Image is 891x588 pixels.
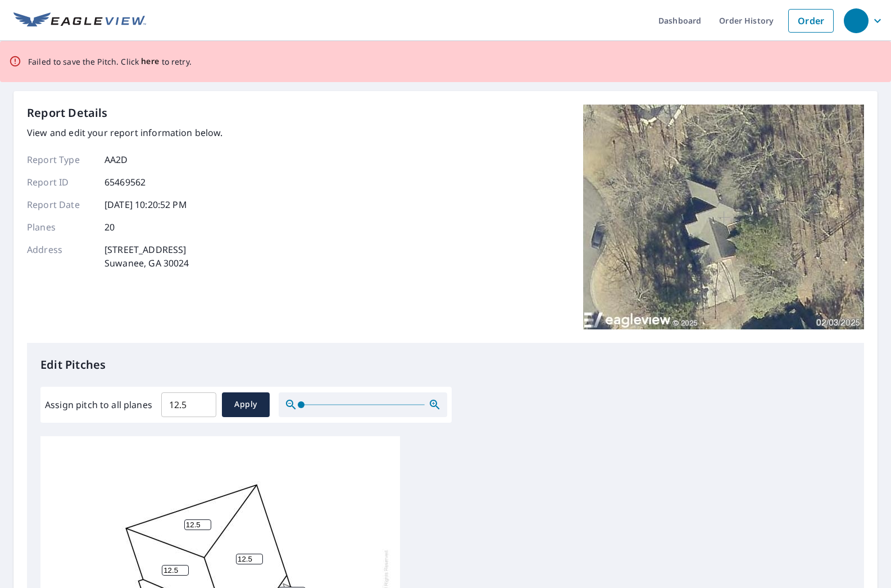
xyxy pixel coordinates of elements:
[222,392,270,417] button: Apply
[13,12,146,29] img: EV Logo
[27,175,94,189] p: Report ID
[27,126,223,139] p: View and edit your report information below.
[104,220,115,234] p: 20
[27,243,94,270] p: Address
[141,55,160,69] button: here
[45,398,152,411] label: Assign pitch to all planes
[27,105,108,121] p: Report Details
[104,153,128,166] p: AA2D
[28,55,192,69] p: Failed to save the Pitch. Click to retry.
[104,198,187,211] p: [DATE] 10:20:52 PM
[788,9,834,33] a: Order
[27,198,94,211] p: Report Date
[40,356,851,373] p: Edit Pitches
[583,105,864,329] img: Top image
[104,243,189,270] p: [STREET_ADDRESS] Suwanee, GA 30024
[27,153,94,166] p: Report Type
[27,220,94,234] p: Planes
[231,397,261,411] span: Apply
[161,389,216,420] input: 00.0
[104,175,146,189] p: 65469562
